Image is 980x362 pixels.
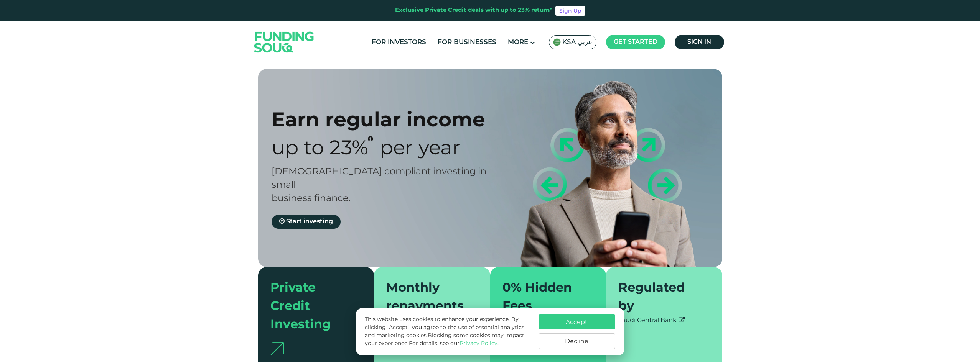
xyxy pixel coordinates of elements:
[272,107,504,131] div: Earn regular income
[272,215,341,229] a: Start investing
[270,342,284,355] img: arrow
[365,333,524,346] span: Blocking some cookies may impact your experience
[272,139,368,159] span: Up to 23%
[618,279,701,316] div: Regulated by
[675,35,724,49] a: Sign in
[395,6,552,15] div: Exclusive Private Credit deals with up to 23% return*
[368,136,373,142] i: 23% IRR (expected) ~ 15% Net yield (expected)
[409,341,499,346] span: For details, see our .
[687,39,711,45] span: Sign in
[247,23,322,61] img: Logo
[614,39,657,45] span: Get started
[380,139,460,159] span: Per Year
[539,333,615,349] button: Decline
[386,279,469,316] div: Monthly repayments
[562,38,592,47] span: KSA عربي
[508,39,528,46] span: More
[460,341,497,346] a: Privacy Policy
[618,316,710,325] div: Saudi Central Bank
[553,38,561,46] img: SA Flag
[365,316,530,348] p: This website uses cookies to enhance your experience. By clicking "Accept," you agree to the use ...
[270,279,353,334] div: Private Credit Investing
[286,219,333,224] span: Start investing
[555,6,585,16] a: Sign Up
[539,314,615,329] button: Accept
[272,167,486,203] span: [DEMOGRAPHIC_DATA] compliant investing in small business finance.
[502,279,585,316] div: 0% Hidden Fees
[436,36,498,49] a: For Businesses
[370,36,428,49] a: For Investors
